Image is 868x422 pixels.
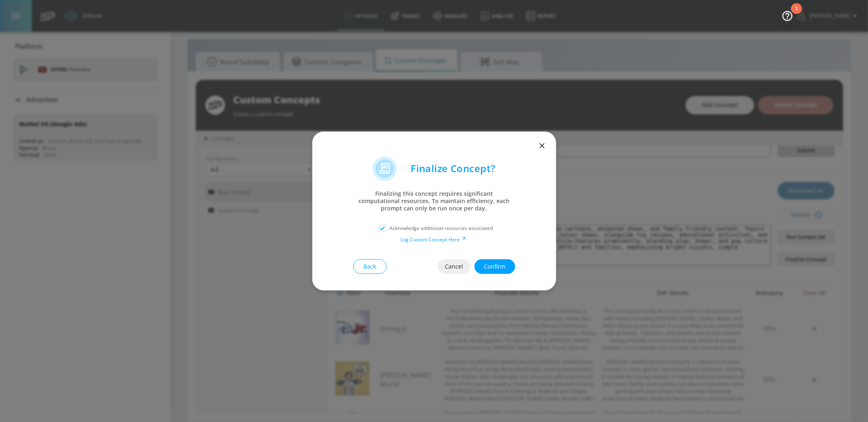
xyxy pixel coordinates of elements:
[353,259,387,274] button: Back
[491,262,499,272] span: Confirm
[411,163,495,175] p: Finalize Concept?
[390,225,493,232] p: Acknowledge additional resources associated
[474,259,515,274] button: Confirm
[357,190,511,212] p: Finalizing this concept requires significant computational resources. To maintain efficiency, eac...
[401,236,468,243] a: Log Custom Concept Here
[438,259,470,274] button: Cancel
[795,9,798,19] div: 1
[776,4,799,27] button: Open Resource Center, 1 new notification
